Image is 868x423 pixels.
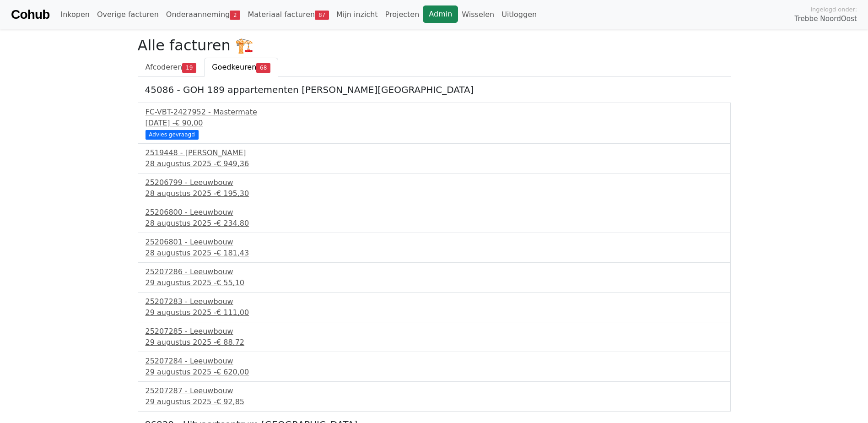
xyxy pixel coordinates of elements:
[146,207,723,229] a: 25206800 - Leeuwbouw28 augustus 2025 -€ 234,80
[146,356,723,378] a: 25207284 - Leeuwbouw29 augustus 2025 -€ 620,00
[146,237,723,259] a: 25206801 - Leeuwbouw28 augustus 2025 -€ 181,43
[498,5,540,24] a: Uitloggen
[216,159,249,168] span: € 949,36
[810,5,857,14] span: Ingelogd onder:
[146,130,199,139] div: Advies gevraagd
[146,207,723,218] div: 25206800 - Leeuwbouw
[146,248,723,259] div: 28 augustus 2025 -
[204,58,278,77] a: Goedkeuren68
[146,147,723,158] div: 2519448 - [PERSON_NAME]
[146,177,723,188] div: 25206799 - Leeuwbouw
[216,278,244,287] span: € 55,10
[146,396,723,407] div: 29 augustus 2025 -
[146,266,723,288] a: 25207286 - Leeuwbouw29 augustus 2025 -€ 55,10
[146,266,723,277] div: 25207286 - Leeuwbouw
[146,107,723,138] a: FC-VBT-2427952 - Mastermate[DATE] -€ 90,00 Advies gevraagd
[146,177,723,199] a: 25206799 - Leeuwbouw28 augustus 2025 -€ 195,30
[230,11,240,20] span: 2
[216,249,249,257] span: € 181,43
[146,367,723,378] div: 29 augustus 2025 -
[146,188,723,199] div: 28 augustus 2025 -
[93,5,162,24] a: Overige facturen
[216,368,249,376] span: € 620,00
[315,11,329,20] span: 87
[146,296,723,318] a: 25207283 - Leeuwbouw29 augustus 2025 -€ 111,00
[795,14,857,24] span: Trebbe NoordOost
[146,296,723,307] div: 25207283 - Leeuwbouw
[162,5,244,24] a: Onderaanneming2
[146,147,723,169] a: 2519448 - [PERSON_NAME]28 augustus 2025 -€ 949,36
[216,219,249,228] span: € 234,80
[146,218,723,229] div: 28 augustus 2025 -
[146,385,723,407] a: 25207287 - Leeuwbouw29 augustus 2025 -€ 92,85
[423,5,458,23] a: Admin
[11,4,49,26] a: Cohub
[146,326,723,337] div: 25207285 - Leeuwbouw
[57,5,93,24] a: Inkopen
[145,84,723,95] h5: 45086 - GOH 189 appartementen [PERSON_NAME][GEOGRAPHIC_DATA]
[146,326,723,348] a: 25207285 - Leeuwbouw29 augustus 2025 -€ 88,72
[146,356,723,367] div: 25207284 - Leeuwbouw
[138,58,205,77] a: Afcoderen19
[458,5,498,24] a: Wisselen
[175,119,203,127] span: € 90,00
[146,237,723,248] div: 25206801 - Leeuwbouw
[146,337,723,348] div: 29 augustus 2025 -
[146,385,723,396] div: 25207287 - Leeuwbouw
[212,63,256,71] span: Goedkeuren
[182,63,196,72] span: 19
[146,107,723,118] div: FC-VBT-2427952 - Mastermate
[382,5,423,24] a: Projecten
[216,338,244,347] span: € 88,72
[216,308,249,317] span: € 111,00
[146,307,723,318] div: 29 augustus 2025 -
[146,118,723,129] div: [DATE] -
[256,63,270,72] span: 68
[216,189,249,198] span: € 195,30
[216,397,244,406] span: € 92,85
[146,158,723,169] div: 28 augustus 2025 -
[146,63,183,71] span: Afcoderen
[138,37,731,54] h2: Alle facturen 🏗️
[146,277,723,288] div: 29 augustus 2025 -
[244,5,333,24] a: Materiaal facturen87
[333,5,382,24] a: Mijn inzicht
